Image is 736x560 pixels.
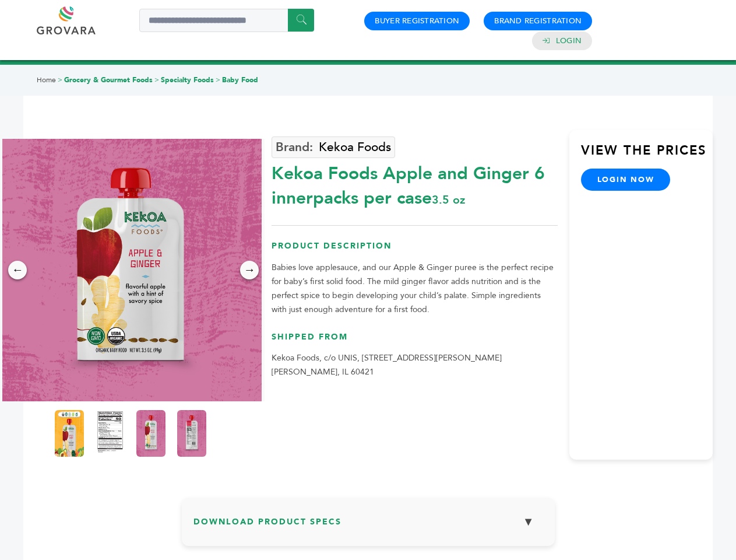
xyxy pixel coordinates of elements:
a: Home [37,75,56,85]
h3: Shipped From [272,331,558,352]
a: Baby Food [222,75,258,85]
span: > [58,75,62,85]
span: > [154,75,159,85]
p: Babies love applesauce, and our Apple & Ginger puree is the perfect recipe for baby’s first solid... [272,261,558,317]
button: ▼ [514,509,543,534]
a: Login [556,36,582,46]
img: Kekoa Foods - Apple and Ginger 6 innerpacks per case 3.5 oz Product Label [55,410,84,457]
a: Brand Registration [494,16,582,26]
a: Kekoa Foods [272,136,395,158]
div: → [240,261,259,279]
img: Kekoa Foods - Apple and Ginger 6 innerpacks per case 3.5 oz Nutrition Info [96,410,125,457]
a: Grocery & Gourmet Foods [64,75,153,85]
img: Kekoa Foods - Apple and Ginger 6 innerpacks per case 3.5 oz [136,410,165,457]
p: Kekoa Foods, c/o UNIS, [STREET_ADDRESS][PERSON_NAME] [PERSON_NAME], IL 60421 [272,351,558,379]
a: login now [581,169,671,191]
h3: Product Description [272,240,558,261]
div: ← [8,261,27,279]
h3: Download Product Specs [193,509,543,543]
a: Buyer Registration [375,16,459,26]
a: Specialty Foods [161,75,214,85]
input: Search a product or brand... [139,9,314,32]
h3: View the Prices [581,142,713,169]
div: Kekoa Foods Apple and Ginger 6 innerpacks per case [272,156,558,211]
span: 3.5 oz [432,192,465,208]
span: > [216,75,220,85]
img: Kekoa Foods - Apple and Ginger 6 innerpacks per case 3.5 oz [177,410,206,457]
